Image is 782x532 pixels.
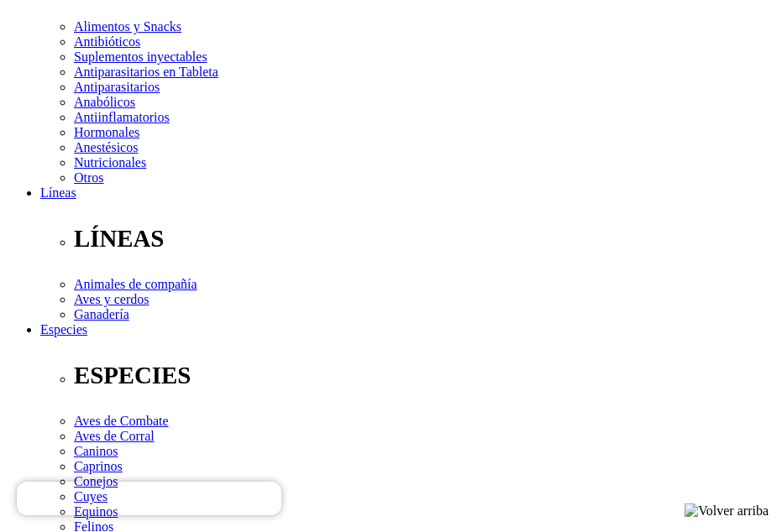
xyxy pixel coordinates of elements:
[74,19,181,34] a: Alimentos y Snacks
[17,482,281,515] iframe: Brevo live chat
[685,503,769,519] img: Volver arriba
[74,170,104,185] a: Otros
[74,95,135,109] a: Anabólicos
[74,504,118,519] a: Equinos
[74,307,129,321] a: Ganadería
[74,292,149,306] a: Aves y cerdos
[74,140,138,154] a: Anestésicos
[74,459,123,473] a: Caprinos
[74,34,140,49] a: Antibióticos
[74,474,118,488] a: Conejos
[40,322,87,336] a: Especies
[74,444,118,458] a: Caninos
[40,185,76,200] a: Líneas
[74,277,197,291] a: Animales de compañía
[74,225,775,253] p: LÍNEAS
[74,50,207,64] a: Suplementos inyectables
[74,155,146,170] a: Nutricionales
[74,362,775,389] p: ESPECIES
[74,414,169,428] a: Aves de Combate
[74,80,160,94] a: Antiparasitarios
[74,429,155,443] a: Aves de Corral
[74,65,218,79] a: Antiparasitarios en Tableta
[74,125,139,139] a: Hormonales
[74,110,170,124] a: Antiinflamatorios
